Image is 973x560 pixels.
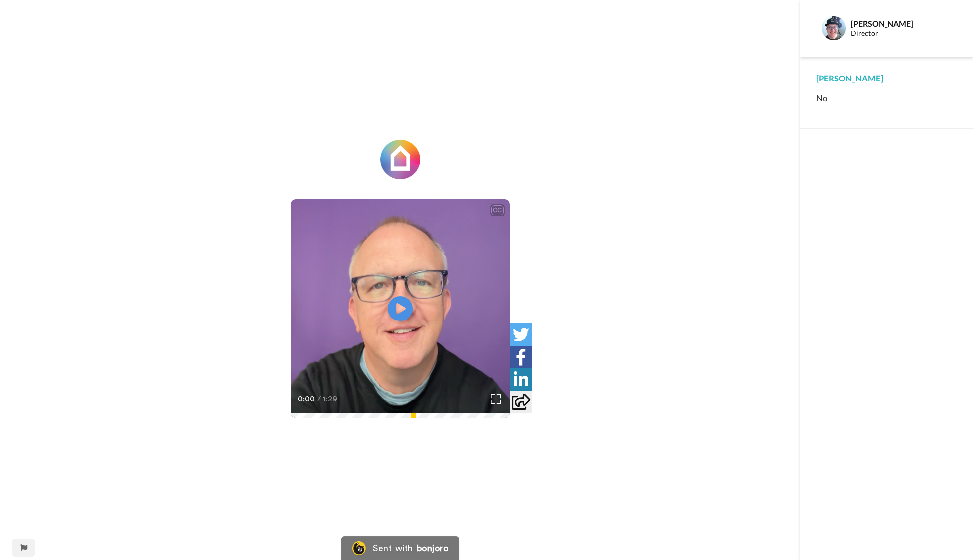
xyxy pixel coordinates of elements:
[380,140,420,179] img: 722eb983-5041-4462-803f-6a5dcfc3fd95
[491,205,504,215] div: CC
[373,544,413,553] div: Sent with
[491,394,501,404] img: Full screen
[341,536,459,560] a: Bonjoro LogoSent withbonjoro
[323,393,340,405] span: 1:29
[352,541,366,555] img: Bonjoro Logo
[298,393,315,405] span: 0:00
[816,73,957,84] div: [PERSON_NAME]
[816,92,957,104] div: No
[822,16,846,40] img: Profile Image
[851,29,957,38] div: Director
[851,19,957,28] div: [PERSON_NAME]
[317,393,321,405] span: /
[417,544,448,553] div: bonjoro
